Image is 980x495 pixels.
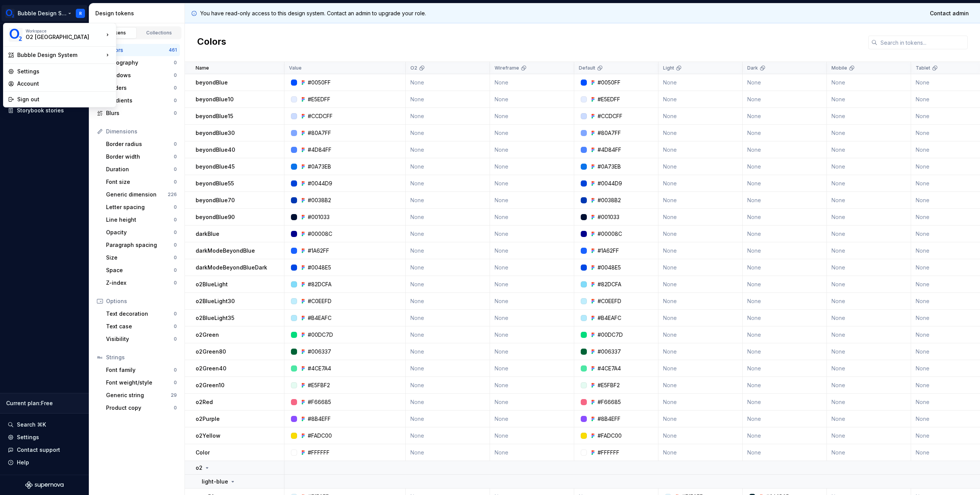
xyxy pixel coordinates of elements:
div: Bubble Design System [17,51,104,59]
div: Account [17,80,111,88]
div: O2 [GEOGRAPHIC_DATA] [26,33,91,41]
div: Settings [17,68,111,75]
div: Workspace [26,29,104,33]
img: 1a847f6c-1245-4c66-adf2-ab3a177fc91e.png [9,28,23,42]
div: Sign out [17,96,111,103]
